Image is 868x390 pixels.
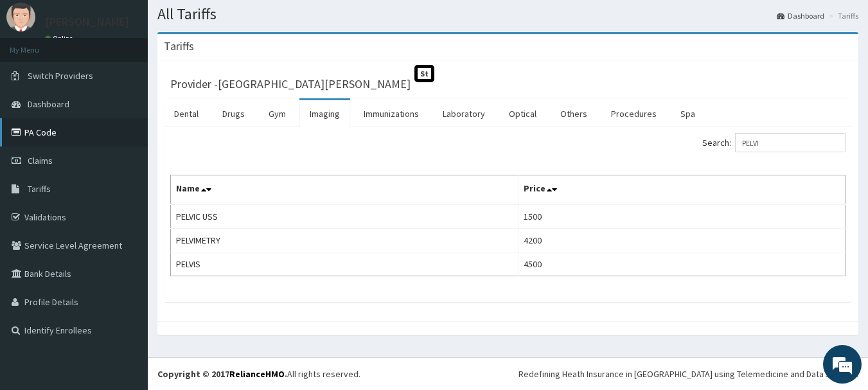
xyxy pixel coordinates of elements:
[518,368,858,380] div: Redefining Heath Insurance in [GEOGRAPHIC_DATA] using Telemedicine and Data Science!
[171,175,518,205] th: Name
[211,6,242,37] div: Minimize live chat window
[518,229,845,253] td: 4200
[432,100,495,127] a: Laboratory
[518,175,845,205] th: Price
[6,256,245,301] textarea: Type your message and hit 'Enter'
[164,40,194,52] h3: Tariffs
[353,100,429,127] a: Immunizations
[28,70,93,82] span: Switch Providers
[45,34,76,43] a: Online
[212,100,255,127] a: Drugs
[518,253,845,276] td: 4500
[164,100,209,127] a: Dental
[24,64,52,96] img: d_794563401_company_1708531726252_794563401
[170,78,411,90] h3: Provider - [GEOGRAPHIC_DATA][PERSON_NAME]
[67,72,216,89] div: Chat with us now
[157,368,287,380] strong: Copyright © 2017 .
[28,155,53,166] span: Claims
[28,98,69,110] span: Dashboard
[826,10,858,21] li: Tariffs
[550,100,598,127] a: Others
[229,368,285,380] a: RelianceHMO
[414,65,434,82] span: St
[518,204,845,229] td: 1500
[777,10,824,21] a: Dashboard
[299,100,350,127] a: Imaging
[499,100,547,127] a: Optical
[735,133,846,152] input: Search:
[171,253,518,276] td: PELVIS
[75,114,177,244] span: We're online!
[157,6,858,22] h1: All Tariffs
[702,133,846,152] label: Search:
[258,100,296,127] a: Gym
[45,16,129,28] p: [PERSON_NAME]
[171,204,518,229] td: PELVIC USS
[670,100,705,127] a: Spa
[601,100,667,127] a: Procedures
[28,183,51,195] span: Tariffs
[148,357,868,390] footer: All rights reserved.
[6,3,35,31] img: User Image
[171,229,518,253] td: PELVIMETRY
